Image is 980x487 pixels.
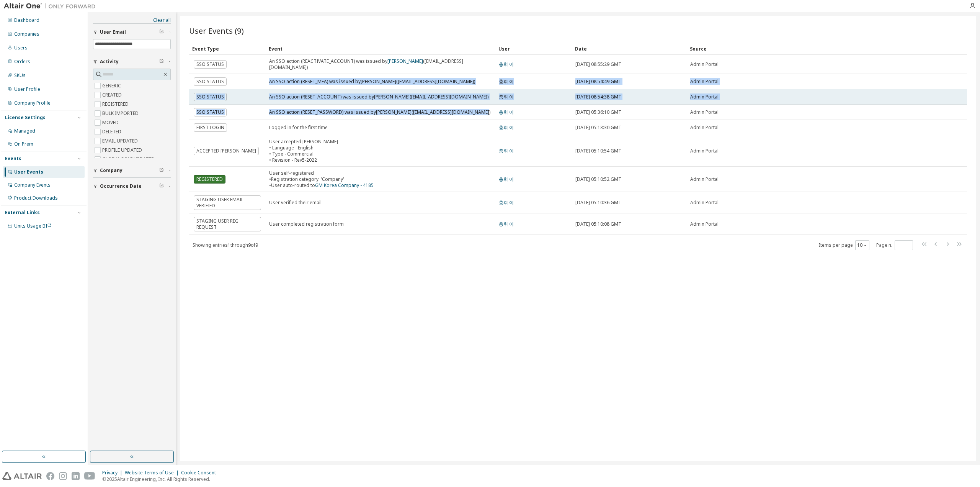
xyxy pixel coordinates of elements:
div: Company Profile [14,100,51,106]
a: [PERSON_NAME] [387,58,423,64]
div: Managed [14,128,35,134]
span: ([EMAIL_ADDRESS][DOMAIN_NAME]) [269,58,463,71]
span: [DATE] 05:10:54 GMT [575,148,621,154]
span: Occurrence Date [100,183,142,189]
img: facebook.svg [46,472,54,480]
label: BULK IMPORTED [102,109,140,118]
span: Items per page [819,240,869,250]
span: User completed registration form [269,221,344,227]
div: User self-registered • Registration category: 'Company' • User auto-routed to [269,170,374,189]
div: Product Downloads [14,195,58,201]
a: 충휘 이 [499,61,514,67]
span: REGISTERED [194,175,225,184]
a: [PERSON_NAME] [374,93,410,100]
label: CREATED [102,90,123,100]
span: User Events (9) [189,25,244,36]
span: User verified their email [269,199,322,206]
a: [PERSON_NAME] [376,109,412,115]
label: GLOBAL ROLE UPDATED [102,155,156,164]
a: 충휘 이 [499,78,514,85]
img: Altair One [4,2,100,10]
button: Activity [93,53,171,70]
button: Company [93,162,171,179]
span: Admin Portal [690,221,719,227]
span: STAGING USER EMAIL VERIFIED [194,195,261,210]
div: Date [575,43,684,55]
div: Event [269,43,492,55]
div: External Links [5,210,40,216]
a: 충휘 이 [499,199,514,206]
div: License Settings [5,115,46,121]
div: User Profile [14,86,40,92]
div: On Prem [14,141,33,147]
div: Events [5,156,21,162]
span: Admin Portal [690,148,719,154]
span: Showing entries 1 through 9 of 9 [193,242,258,248]
span: [DATE] 05:10:36 GMT [575,200,621,206]
span: Logged in for the first time [269,124,328,131]
span: Page n. [876,240,913,250]
span: ([EMAIL_ADDRESS][DOMAIN_NAME]) [412,109,490,115]
span: [DATE] 08:54:38 GMT [575,94,621,100]
img: instagram.svg [59,472,67,480]
span: Units Usage BI [14,223,52,229]
span: SSO STATUS [194,108,227,116]
div: User [498,43,569,55]
div: Website Terms of Use [125,470,181,476]
div: Source [690,43,933,55]
span: Admin Portal [690,79,719,85]
div: User accepted [PERSON_NAME] • Language - English • Type - Commercial • Revision - Rev5-2022 [269,139,338,163]
span: FIRST LOGIN [194,123,227,132]
a: 충휘 이 [499,93,514,100]
span: Admin Portal [690,94,719,100]
label: REGISTERED [102,100,130,109]
span: [DATE] 05:13:30 GMT [575,125,621,131]
label: DELETED [102,127,123,136]
span: Clear filter [159,29,164,35]
span: ([EMAIL_ADDRESS][DOMAIN_NAME]) [410,93,488,100]
span: [DATE] 05:10:52 GMT [575,176,621,182]
div: Privacy [102,470,125,476]
div: User Events [14,169,43,175]
span: Activity [100,59,119,65]
img: youtube.svg [84,472,95,480]
span: Admin Portal [690,125,719,131]
span: Company [100,167,122,174]
span: Admin Portal [690,176,719,182]
p: © 2025 Altair Engineering, Inc. All Rights Reserved. [102,476,220,482]
label: EMAIL UPDATED [102,136,139,146]
a: 충휘 이 [499,148,514,154]
button: User Email [93,24,171,41]
a: GM Korea Company - 4185 [315,182,374,189]
div: An SSO action (RESET_MFA) was issued by [269,79,475,85]
div: Companies [14,31,39,37]
span: SSO STATUS [194,93,227,101]
span: [DATE] 05:36:10 GMT [575,109,621,115]
div: An SSO action (RESET_PASSWORD) was issued by [269,109,490,115]
label: MOVED [102,118,120,127]
div: Users [14,45,28,51]
img: altair_logo.svg [2,472,42,480]
span: Clear filter [159,59,164,65]
span: ACCEPTED [PERSON_NAME] [194,147,259,155]
span: SSO STATUS [194,60,227,69]
label: PROFILE UPDATED [102,146,144,155]
img: linkedin.svg [72,472,80,480]
span: [DATE] 08:54:49 GMT [575,79,621,85]
a: 충휘 이 [499,221,514,227]
div: Company Events [14,182,51,188]
div: Orders [14,59,30,65]
span: ([EMAIL_ADDRESS][DOMAIN_NAME]) [396,78,475,85]
span: Admin Portal [690,200,719,206]
span: User Email [100,29,126,35]
span: [DATE] 08:55:29 GMT [575,61,621,67]
div: An SSO action (RESET_ACCOUNT) was issued by [269,94,488,100]
label: GENERIC [102,81,122,90]
div: SKUs [14,72,26,79]
div: Cookie Consent [181,470,220,476]
button: Occurrence Date [93,178,171,195]
span: Clear filter [159,183,164,189]
span: STAGING USER REG REQUEST [194,217,261,231]
a: 충휘 이 [499,124,514,131]
span: Admin Portal [690,109,719,115]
